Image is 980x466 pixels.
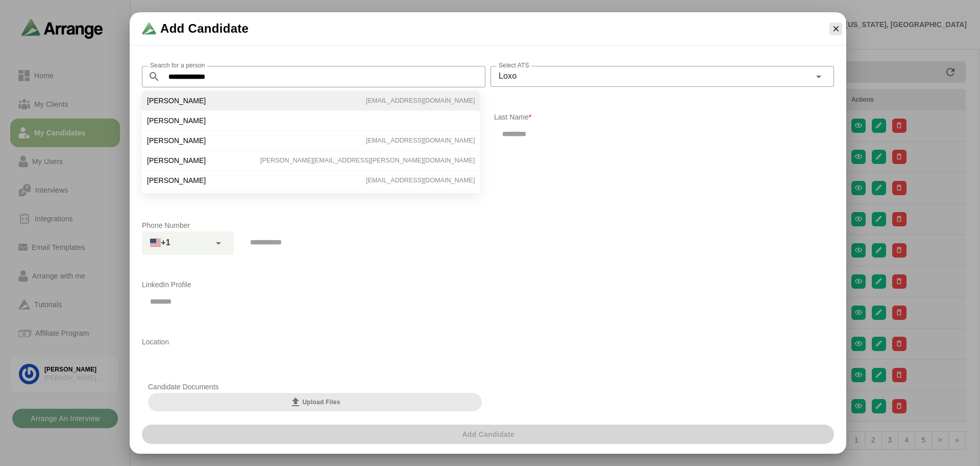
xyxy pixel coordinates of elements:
[366,136,475,145] span: [EMAIL_ADDRESS][DOMAIN_NAME]
[147,96,206,105] span: [PERSON_NAME]
[160,20,249,37] span: Add Candidate
[260,156,475,165] span: [PERSON_NAME][EMAIL_ADDRESS][PERSON_NAME][DOMAIN_NAME]
[147,156,206,165] span: [PERSON_NAME]
[142,278,834,291] p: LinkedIn Profile
[494,111,834,123] p: Last Name
[142,162,834,174] p: Email Address
[148,393,482,411] button: Upload Files
[366,176,475,185] span: [EMAIL_ADDRESS][DOMAIN_NAME]
[147,116,206,125] span: [PERSON_NAME]
[142,219,834,231] p: Phone Number
[147,176,206,185] span: [PERSON_NAME]
[148,381,482,393] p: Candidate Documents
[147,136,206,145] span: [PERSON_NAME]
[142,336,834,348] p: Location
[366,96,475,105] span: [EMAIL_ADDRESS][DOMAIN_NAME]
[289,396,340,408] span: Upload Files
[499,69,517,83] span: Loxo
